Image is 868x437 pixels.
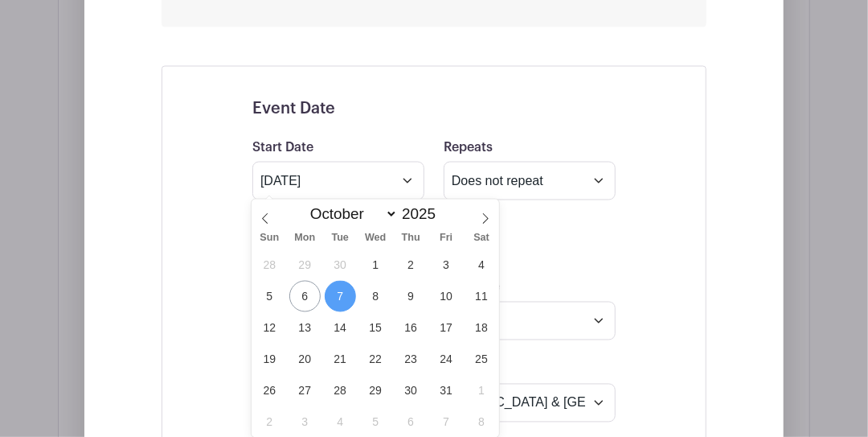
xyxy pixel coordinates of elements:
span: October 13, 2025 [289,312,321,344]
span: October 6, 2025 [289,281,321,312]
span: October 16, 2025 [395,312,427,344]
span: October 26, 2025 [254,375,285,406]
span: October 5, 2025 [254,281,285,312]
span: October 8, 2025 [360,281,391,312]
span: October 7, 2025 [325,281,356,312]
span: October 12, 2025 [254,312,285,344]
h5: Event Date [252,99,616,118]
span: Thu [393,233,428,244]
input: Select [252,162,424,200]
span: October 10, 2025 [431,281,462,312]
span: October 28, 2025 [325,375,356,406]
span: September 30, 2025 [325,249,356,281]
span: September 28, 2025 [254,249,285,281]
span: October 3, 2025 [431,249,462,281]
span: October 15, 2025 [360,312,391,344]
span: Sat [464,233,499,244]
span: October 31, 2025 [431,375,462,406]
span: October 30, 2025 [395,375,427,406]
span: October 1, 2025 [360,249,391,281]
span: October 4, 2025 [466,249,497,281]
span: September 29, 2025 [289,249,321,281]
span: Tue [322,233,358,244]
span: October 25, 2025 [466,344,497,375]
span: October 18, 2025 [466,312,497,344]
label: Start Date [252,140,313,155]
span: Sun [252,233,287,244]
span: October 20, 2025 [289,344,321,375]
span: Mon [287,233,322,244]
label: Repeats [444,140,493,155]
input: Year [398,206,448,224]
span: October 21, 2025 [325,344,356,375]
span: October 11, 2025 [466,281,497,312]
select: Month [303,205,398,224]
span: Wed [358,233,393,244]
span: October 19, 2025 [254,344,285,375]
span: October 22, 2025 [360,344,391,375]
span: October 14, 2025 [325,312,356,344]
span: October 24, 2025 [431,344,462,375]
span: Fri [428,233,464,244]
span: October 9, 2025 [395,281,427,312]
span: October 23, 2025 [395,344,427,375]
span: November 1, 2025 [466,375,497,406]
input: Select [444,302,616,340]
span: October 2, 2025 [395,249,427,281]
span: October 17, 2025 [431,312,462,344]
span: October 29, 2025 [360,375,391,406]
span: October 27, 2025 [289,375,321,406]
